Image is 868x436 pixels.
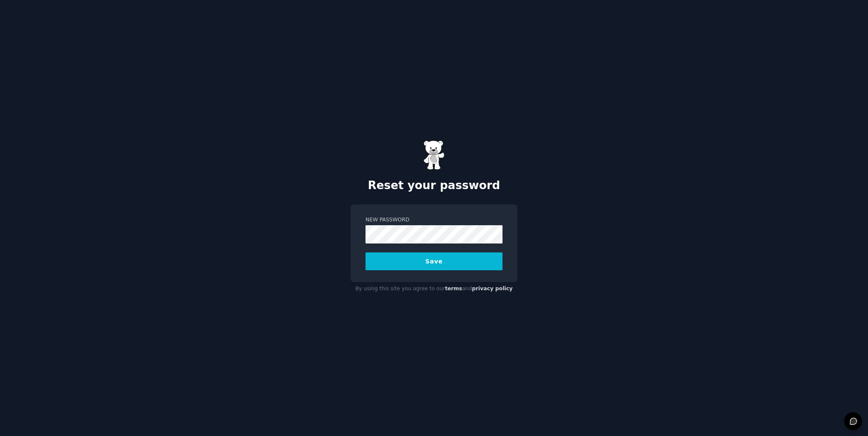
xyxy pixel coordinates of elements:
a: privacy policy [472,286,513,292]
img: Gummy Bear [423,140,445,170]
button: Save [365,252,503,270]
div: By using this site you agree to our and [351,282,517,296]
h2: Reset your password [351,179,517,193]
a: terms [445,286,462,292]
label: New Password [365,216,503,224]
